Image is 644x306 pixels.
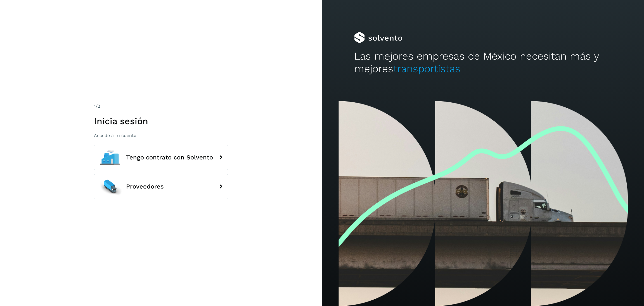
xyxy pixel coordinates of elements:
[126,183,164,190] span: Proveedores
[94,174,228,199] button: Proveedores
[94,116,228,126] h1: Inicia sesión
[354,50,612,75] h2: Las mejores empresas de México necesitan más y mejores
[94,133,228,138] p: Accede a tu cuenta
[126,154,213,161] span: Tengo contrato con Solvento
[94,103,96,109] span: 1
[94,145,228,170] button: Tengo contrato con Solvento
[393,63,460,75] span: transportistas
[94,103,228,110] div: /2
